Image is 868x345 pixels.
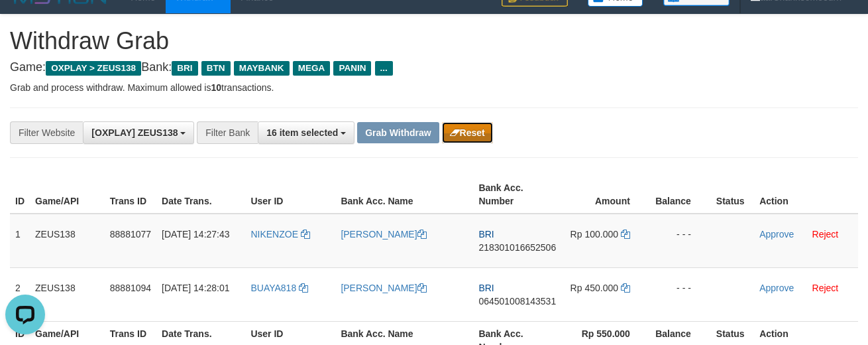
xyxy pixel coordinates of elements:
[30,267,105,321] td: ZEUS138
[621,229,630,240] a: Copy 100000 to clipboard
[10,267,30,321] td: 2
[478,242,556,253] span: Copy 218301016652506 to clipboard
[650,176,711,214] th: Balance
[245,176,335,214] th: User ID
[10,81,858,94] p: Grab and process withdraw. Maximum allowed is transactions.
[759,283,794,293] a: Approve
[10,176,30,214] th: ID
[357,122,439,143] button: Grab Withdraw
[711,176,754,214] th: Status
[478,296,556,307] span: Copy 064501008143531 to clipboard
[211,82,221,93] strong: 10
[759,229,794,240] a: Approve
[10,121,83,144] div: Filter Website
[341,283,426,293] a: [PERSON_NAME]
[162,283,229,293] span: [DATE] 14:28:01
[30,214,105,268] td: ZEUS138
[650,267,711,321] td: - - -
[105,176,156,214] th: Trans ID
[250,283,308,293] a: BUAYA818
[341,229,426,240] a: [PERSON_NAME]
[478,229,494,240] span: BRI
[10,28,858,54] h1: Withdraw Grab
[30,176,105,214] th: Game/API
[621,283,630,293] a: Copy 450000 to clipboard
[234,61,290,76] span: MAYBANK
[156,176,245,214] th: Date Trans.
[250,229,309,240] a: NIKENZOE
[250,229,298,240] span: NIKENZOE
[258,121,354,144] button: 16 item selected
[201,61,231,76] span: BTN
[812,283,839,293] a: Reject
[335,176,473,214] th: Bank Acc. Name
[570,229,618,240] span: Rp 100.000
[172,61,197,76] span: BRI
[293,61,331,76] span: MEGA
[83,121,194,144] button: [OXPLAY] ZEUS138
[561,176,650,214] th: Amount
[162,229,229,240] span: [DATE] 14:27:43
[110,229,151,240] span: 88881077
[46,61,141,76] span: OXPLAY > ZEUS138
[250,283,296,293] span: BUAYA818
[91,127,178,138] span: [OXPLAY] ZEUS138
[650,214,711,268] td: - - -
[10,214,30,268] td: 1
[375,61,393,76] span: ...
[197,121,258,144] div: Filter Bank
[442,122,493,143] button: Reset
[754,176,858,214] th: Action
[10,61,858,74] h4: Game: Bank:
[473,176,561,214] th: Bank Acc. Number
[570,283,618,293] span: Rp 450.000
[110,283,151,293] span: 88881094
[266,127,338,138] span: 16 item selected
[333,61,371,76] span: PANIN
[5,5,45,45] button: Open LiveChat chat widget
[478,283,494,293] span: BRI
[812,229,839,240] a: Reject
